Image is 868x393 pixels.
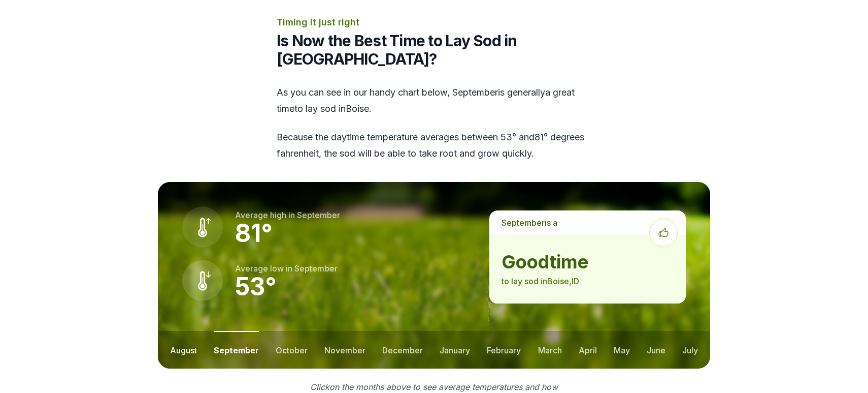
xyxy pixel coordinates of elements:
button: july [682,331,698,369]
strong: 81 ° [235,218,273,248]
button: february [487,331,521,369]
button: january [440,331,470,369]
span: september [502,218,545,228]
button: november [324,331,365,369]
button: december [382,331,423,369]
p: Average high in [235,209,340,221]
p: Because the daytime temperature averages between 53 ° and 81 ° degrees fahrenheit, the sod will b... [277,129,591,162]
p: to lay sod in Boise , ID [502,275,674,287]
button: april [579,331,597,369]
button: october [276,331,308,369]
span: september [297,210,340,220]
button: september [214,331,259,369]
button: march [538,331,562,369]
span: september [294,263,338,274]
button: august [170,331,197,369]
p: is a [489,210,686,235]
h2: Is Now the Best Time to Lay Sod in [GEOGRAPHIC_DATA]? [277,32,591,68]
strong: 53 ° [235,271,277,301]
p: Average low in [235,262,338,275]
button: june [647,331,665,369]
strong: good time [502,252,674,272]
div: As you can see in our handy chart below, is generally a great time to lay sod in Boise . [277,84,591,162]
span: september [452,87,498,98]
button: may [614,331,630,369]
p: Timing it just right [277,15,591,29]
